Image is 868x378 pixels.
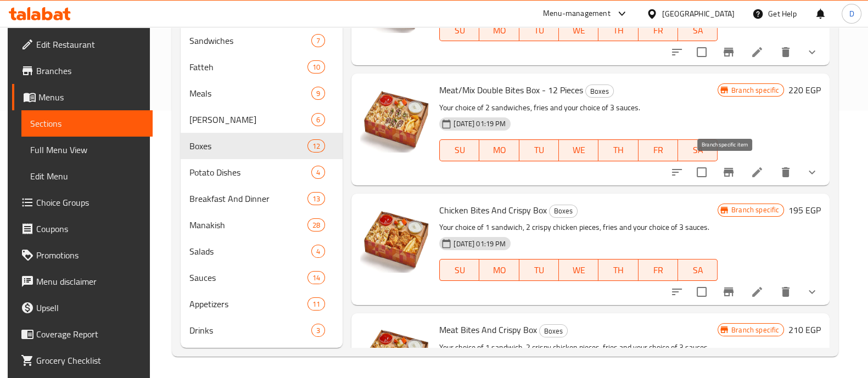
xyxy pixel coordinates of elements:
[727,85,783,95] span: Branch specific
[603,142,634,158] span: TH
[715,159,742,185] button: Branch-specific-item
[524,262,555,278] span: TU
[312,325,324,336] span: 3
[543,7,611,20] div: Menu-management
[690,41,713,64] span: Select to update
[563,262,594,278] span: WE
[484,262,514,278] span: MO
[307,297,325,311] div: items
[751,46,764,59] a: Edit menu item
[664,159,690,185] button: sort-choices
[311,113,325,126] div: items
[559,259,598,281] button: WE
[772,159,799,185] button: delete
[181,54,343,80] div: Fatteh10
[308,141,324,151] span: 12
[439,19,479,41] button: SU
[36,222,144,235] span: Coupons
[181,212,343,238] div: Manakish28
[189,113,312,126] span: [PERSON_NAME]
[788,82,821,98] h6: 220 EGP
[189,87,312,100] span: Meals
[639,259,678,281] button: FR
[36,38,144,51] span: Edit Restaurant
[36,249,144,262] span: Promotions
[360,202,430,273] img: Chicken Bites And Crispy Box
[849,8,854,20] span: D
[189,245,312,258] span: Salads
[585,84,614,98] div: Boxes
[643,262,674,278] span: FR
[563,142,594,158] span: WE
[307,60,325,74] div: items
[678,259,718,281] button: SA
[598,139,638,161] button: TH
[189,166,312,179] span: Potato Dishes
[307,271,325,284] div: items
[181,159,343,185] div: Potato Dishes4
[751,166,764,179] a: Edit menu item
[805,285,819,298] svg: Show Choices
[603,262,634,278] span: TH
[312,246,324,257] span: 4
[30,117,144,130] span: Sections
[308,299,324,309] span: 11
[559,139,598,161] button: WE
[682,22,713,38] span: SA
[439,82,583,98] span: Meat/Mix Double Bites Box - 12 Pieces
[189,60,307,74] div: Fatteh
[189,139,307,153] span: Boxes
[788,202,821,218] h6: 195 EGP
[662,8,735,20] div: [GEOGRAPHIC_DATA]
[311,34,325,47] div: items
[598,259,638,281] button: TH
[181,27,343,54] div: Sandwiches7
[439,321,537,338] span: Meat Bites And Crispy Box
[181,238,343,264] div: Salads4
[715,39,742,65] button: Branch-specific-item
[189,34,312,47] span: Sandwiches
[799,159,825,185] button: show more
[524,22,555,38] span: TU
[444,22,475,38] span: SU
[189,271,307,284] span: Sauces
[189,218,307,232] span: Manakish
[805,166,819,179] svg: Show Choices
[12,347,153,374] a: Grocery Checklist
[36,354,144,367] span: Grocery Checklist
[439,341,718,354] p: Your choice of 1 sandwich, 2 crispy chicken pieces, fries and your choice of 3 sauces.
[38,91,144,104] span: Menus
[639,139,678,161] button: FR
[439,101,718,115] p: Your choice of 2 sandwiches, fries and your choice of 3 sauces.
[12,321,153,347] a: Coverage Report
[189,297,307,311] span: Appetizers
[603,22,634,38] span: TH
[12,268,153,295] a: Menu disclaimer
[664,279,690,305] button: sort-choices
[12,31,153,58] a: Edit Restaurant
[799,279,825,305] button: show more
[449,119,510,129] span: [DATE] 01:19 PM
[189,192,307,205] span: Breakfast And Dinner
[12,84,153,110] a: Menus
[36,301,144,314] span: Upsell
[12,216,153,242] a: Coupons
[563,22,594,38] span: WE
[308,273,324,283] span: 14
[727,325,783,335] span: Branch specific
[12,189,153,216] a: Choice Groups
[312,167,324,178] span: 4
[311,87,325,100] div: items
[311,166,325,179] div: items
[181,80,343,106] div: Meals9
[799,39,825,65] button: show more
[664,39,690,65] button: sort-choices
[439,202,547,218] span: Chicken Bites And Crispy Box
[479,139,519,161] button: MO
[181,317,343,343] div: Drinks3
